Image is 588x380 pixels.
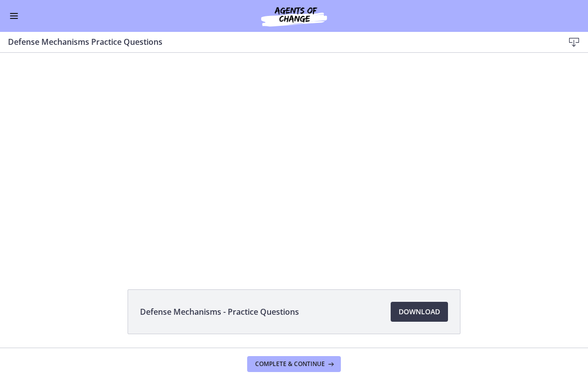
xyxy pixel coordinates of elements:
h3: Defense Mechanisms Practice Questions [8,36,548,48]
span: Download [399,306,440,318]
a: Download [391,302,448,322]
button: Complete & continue [247,356,341,372]
button: Enable menu [8,10,20,22]
img: Agents of Change [234,4,354,28]
span: Defense Mechanisms - Practice Questions [140,306,299,318]
span: Complete & continue [255,360,325,368]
